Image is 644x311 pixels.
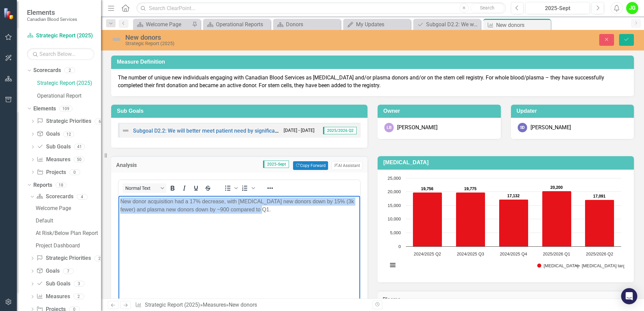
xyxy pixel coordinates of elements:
text: 5,000 [390,230,401,235]
div: My Updates [356,20,409,29]
text: 19,775 [464,186,477,191]
a: Reports [33,181,52,189]
button: View chart menu, Chart [388,261,397,270]
button: Strikethrough [202,183,214,193]
div: New donors [229,302,257,308]
g: Whole blood, series 1 of 2. Bar series with 5 bars. [413,191,614,246]
div: 0 [69,169,80,175]
a: Subgoal D2.2: We will better meet patient need by significantly growing the opportunities to dona... [133,128,421,134]
path: 2024/2025 Q4, 17,132. Whole blood. [499,199,528,246]
a: Elements [33,105,56,113]
a: Sub Goals [36,280,70,288]
a: Scorecards [36,193,73,201]
text: 17,091 [593,194,606,199]
a: Sub Goals [37,143,70,151]
text: 19,756 [421,186,433,191]
input: Search ClearPoint... [136,2,506,14]
text: 20,000 [388,189,401,194]
div: Default [36,218,101,224]
div: At Risk/Below Plan Report [36,230,101,236]
a: Projects [37,169,66,176]
text: 2024/2025 Q2 [414,251,441,256]
div: » » [135,301,367,309]
text: 2024/2025 Q3 [457,251,484,256]
img: Not Defined [122,127,130,135]
small: [DATE] - [DATE] [284,127,315,134]
div: 7 [63,268,74,274]
button: 2025-Sept [525,2,590,14]
div: 12 [63,131,74,137]
div: 2 [64,68,75,73]
a: Goals [36,267,59,275]
button: AI Assistant [331,161,362,170]
path: 2024/2025 Q2, 19,756. Whole blood. [413,192,442,246]
div: 3 [74,281,85,287]
h3: Measure Definition [117,59,631,65]
svg: Interactive chart [384,175,624,276]
div: Project Dashboard [36,243,101,249]
a: Donors [275,20,339,29]
input: Search Below... [27,48,94,60]
a: At Risk/Below Plan Report [34,228,101,239]
div: Donors [286,20,339,29]
div: Strategic Report (2025) [125,41,404,46]
button: JG [626,2,638,14]
img: ClearPoint Strategy [3,7,15,20]
button: Copy Forward [293,161,328,170]
button: Underline [190,183,202,193]
div: SD [518,123,527,132]
text: 20,200 [550,185,563,190]
div: 50 [74,157,85,163]
a: Welcome Page [34,203,101,214]
div: 109 [59,106,72,111]
path: 2024/2025 Q3, 19,775. Whole blood. [456,192,485,246]
a: Strategic Report (2025) [37,79,101,87]
text: 17,132 [507,194,520,198]
path: 2025/2026 Q1, 20,200. Whole blood. [542,191,572,246]
div: Welcome Page [146,20,190,29]
a: Measures [37,156,70,164]
text: 2024/2025 Q4 [500,251,527,256]
path: 2025/2026 Q2, 17,091. Whole blood. [585,200,614,246]
h3: Owner [383,108,497,114]
div: 18 [56,182,66,188]
div: Chart. Highcharts interactive chart. [384,175,627,276]
button: Block Normal Text [123,183,166,193]
div: LB [384,123,394,132]
div: [PERSON_NAME] [397,124,438,132]
span: 2025/2026 Q2 [323,127,357,134]
div: New donors [496,21,549,29]
div: 2025-Sept [528,4,587,12]
a: Goals [37,130,60,138]
div: [PERSON_NAME] [530,124,571,132]
button: Bold [167,183,178,193]
img: Not Defined [111,34,122,45]
div: 2 [73,294,84,300]
a: Operational Reports [205,20,269,29]
span: Normal Text [125,185,158,191]
a: Scorecards [33,67,61,74]
button: Show Whole blood [537,263,568,268]
text: 25,000 [388,176,401,181]
div: Subgoal D2.2: We will better meet patient need by significantly growing the opportunities to dona... [426,20,479,29]
button: Search [471,3,504,13]
a: Project Dashboard [34,240,101,251]
a: Welcome Page [135,20,190,29]
div: Welcome Page [36,205,101,211]
button: Italic [179,183,190,193]
h3: [MEDICAL_DATA] [383,160,631,166]
div: Bullet list [222,183,239,193]
a: Measures [203,302,226,308]
a: Subgoal D2.2: We will better meet patient need by significantly growing the opportunities to dona... [415,20,479,29]
div: 4 [77,194,88,200]
div: Open Intercom Messenger [621,288,637,304]
a: Strategic Priorities [36,254,91,262]
span: Search [480,5,494,10]
div: 2 [94,255,105,261]
small: Canadian Blood Services [27,16,77,22]
span: Elements [27,8,77,16]
h3: Analysis [116,162,158,168]
div: New donors [125,34,404,41]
